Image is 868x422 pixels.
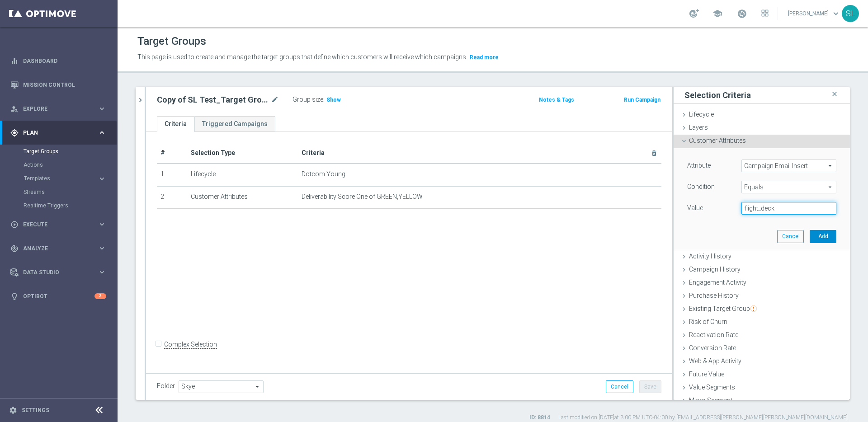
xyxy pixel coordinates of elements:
[98,268,106,277] i: keyboard_arrow_right
[639,380,661,393] button: Save
[606,380,633,393] button: Cancel
[10,244,19,253] i: track_changes
[10,293,107,300] button: lightbulb Optibot 3
[10,269,107,276] button: Data Studio keyboard_arrow_right
[194,116,275,132] a: Triggered Campaigns
[23,284,94,308] a: Optibot
[98,220,106,229] i: keyboard_arrow_right
[10,129,107,136] button: gps_fixed Plan keyboard_arrow_right
[687,183,715,190] lable: Condition
[137,53,467,61] span: This page is used to create and manage the target groups that define which customers will receive...
[10,57,107,65] button: equalizer Dashboard
[302,193,423,201] span: Deliverability Score One of GREEN,YELLOW
[810,230,836,243] button: Add
[10,105,98,113] div: Explore
[10,81,107,89] button: Mission Control
[712,9,722,19] span: school
[689,253,731,260] span: Activity History
[98,174,106,183] i: keyboard_arrow_right
[10,105,107,113] button: person_search Explore keyboard_arrow_right
[689,111,714,118] span: Lifecycle
[10,57,19,65] i: equalizer
[271,94,279,105] i: mode_edit
[24,158,117,172] div: Actions
[24,148,94,155] a: Target Groups
[10,105,19,113] i: person_search
[24,176,98,181] div: Templates
[9,406,17,414] i: settings
[689,305,757,312] span: Existing Target Group
[302,149,325,156] span: Criteria
[687,162,711,169] lable: Attribute
[830,88,839,100] i: close
[689,266,741,273] span: Campaign History
[842,5,859,22] div: SL
[164,340,217,349] label: Complex Selection
[10,268,98,277] div: Data Studio
[689,292,739,299] span: Purchase History
[10,292,19,300] i: lightbulb
[10,221,107,228] div: play_circle_outline Execute keyboard_arrow_right
[22,408,49,413] a: Settings
[689,344,736,352] span: Conversion Rate
[10,220,19,229] i: play_circle_outline
[689,137,746,144] span: Customer Attributes
[684,90,751,100] h3: Selection Criteria
[23,222,98,227] span: Execute
[157,143,187,164] th: #
[157,116,194,132] a: Criteria
[689,357,741,365] span: Web & App Activity
[469,52,500,62] button: Read more
[23,106,98,112] span: Explore
[24,176,89,181] span: Templates
[787,7,842,20] a: [PERSON_NAME]keyboard_arrow_down
[10,220,98,229] div: Execute
[24,202,94,209] a: Realtime Triggers
[157,186,187,209] td: 2
[777,230,804,243] button: Cancel
[98,244,106,253] i: keyboard_arrow_right
[10,245,107,252] button: track_changes Analyze keyboard_arrow_right
[10,49,106,73] div: Dashboard
[24,185,117,199] div: Streams
[689,370,724,378] span: Future Value
[98,128,106,137] i: keyboard_arrow_right
[187,186,298,209] td: Customer Attributes
[10,73,106,97] div: Mission Control
[689,331,738,338] span: Reactivation Rate
[24,172,117,185] div: Templates
[689,384,735,391] span: Value Segments
[292,96,323,103] label: Group size
[24,199,117,212] div: Realtime Triggers
[10,284,106,308] div: Optibot
[623,95,661,105] button: Run Campaign
[24,161,94,169] a: Actions
[23,130,98,136] span: Plan
[558,414,848,422] label: Last modified on [DATE] at 3:00 PM UTC-04:00 by [EMAIL_ADDRESS][PERSON_NAME][PERSON_NAME][DOMAIN_...
[831,9,841,19] span: keyboard_arrow_down
[10,129,98,137] div: Plan
[23,246,98,251] span: Analyze
[10,129,19,137] i: gps_fixed
[24,145,117,158] div: Target Groups
[10,244,98,253] div: Analyze
[157,164,187,186] td: 1
[187,164,298,186] td: Lifecycle
[23,270,98,275] span: Data Studio
[24,188,94,196] a: Streams
[136,87,145,113] button: chevron_right
[136,96,145,104] i: chevron_right
[651,150,658,157] i: delete_forever
[23,73,106,97] a: Mission Control
[157,382,175,390] label: Folder
[689,397,732,404] span: Micro Segment
[24,175,107,182] button: Templates keyboard_arrow_right
[689,124,708,131] span: Layers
